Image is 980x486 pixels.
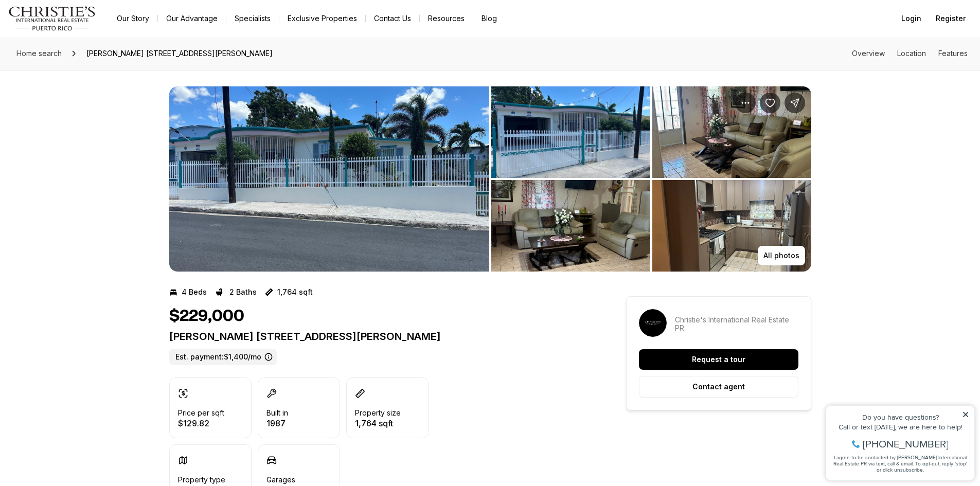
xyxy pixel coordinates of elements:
li: 1 of 5 [169,86,489,272]
a: Our Story [109,11,157,26]
a: Resources [420,11,473,26]
a: Blog [473,11,505,26]
p: [PERSON_NAME] [STREET_ADDRESS][PERSON_NAME] [169,330,589,343]
a: Specialists [226,11,279,26]
a: Skip to: Overview [852,49,885,58]
p: Request a tour [692,355,745,364]
h1: $229,000 [169,307,244,326]
p: $129.82 [178,419,224,427]
div: Do you have questions? [11,23,149,30]
span: Login [901,14,921,23]
button: Login [895,8,928,29]
img: logo [8,6,96,31]
p: 1,764 sqft [277,288,313,296]
button: Register [930,8,972,29]
a: Skip to: Features [938,49,968,58]
p: 1987 [266,419,288,427]
li: 2 of 5 [491,86,811,272]
button: View image gallery [652,86,811,178]
span: I agree to be contacted by [PERSON_NAME] International Real Estate PR via text, call & email. To ... [13,63,147,83]
p: Property type [178,476,225,484]
label: Est. payment: $1,400/mo [169,349,277,365]
p: Built in [266,409,288,417]
nav: Page section menu [852,49,968,58]
span: [PHONE_NUMBER] [42,48,128,59]
a: Home search [12,45,66,62]
button: Save Property: Bo Penuelas CALLE 3 #54 [760,93,780,113]
button: Contact agent [639,376,798,398]
div: Listing Photos [169,86,811,272]
p: Christie's International Real Estate PR [675,316,798,332]
button: Contact Us [366,11,419,26]
p: Price per sqft [178,409,224,417]
button: View image gallery [491,180,650,272]
p: 4 Beds [182,288,207,296]
button: View image gallery [169,86,489,272]
button: Property options [735,93,756,113]
button: View image gallery [491,86,650,178]
button: All photos [758,246,805,265]
div: Call or text [DATE], we are here to help! [11,33,149,40]
span: Register [936,14,966,23]
p: 1,764 sqft [355,419,401,427]
button: Share Property: Bo Penuelas CALLE 3 #54 [785,93,805,113]
a: Skip to: Location [897,49,926,58]
p: All photos [763,251,799,260]
p: 2 Baths [229,288,257,296]
button: View image gallery [652,180,811,272]
p: Garages [266,476,295,484]
span: [PERSON_NAME] [STREET_ADDRESS][PERSON_NAME] [82,45,277,62]
a: Our Advantage [158,11,226,26]
p: Contact agent [692,383,745,391]
span: Home search [16,49,62,58]
button: Request a tour [639,349,798,370]
p: Property size [355,409,401,417]
a: Exclusive Properties [279,11,365,26]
